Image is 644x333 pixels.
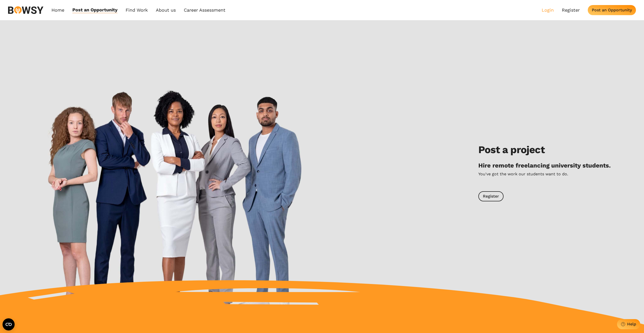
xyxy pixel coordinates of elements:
[184,7,225,13] a: Career Assessment
[478,191,504,201] button: Register
[592,8,632,12] div: Post an Opportunity
[8,6,43,14] img: svg%3e
[542,7,554,13] a: Login
[588,5,636,15] button: Post an Opportunity
[627,322,636,326] div: Help
[478,162,611,169] h2: Hire remote freelancing university students.
[617,319,640,329] button: Help
[51,7,64,13] a: Home
[3,318,15,330] button: Open CMP widget
[478,171,568,177] p: You've got the work our students want to do.
[483,194,499,199] div: Register
[562,7,580,13] a: Register
[478,144,545,156] h2: Post a project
